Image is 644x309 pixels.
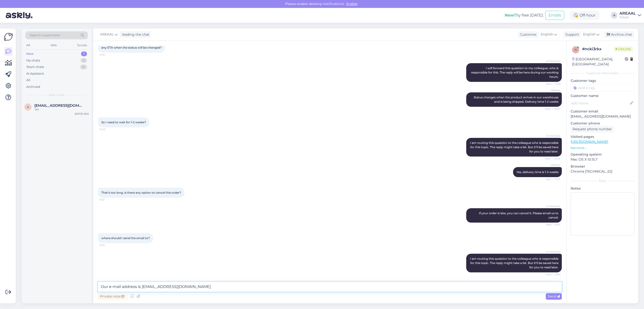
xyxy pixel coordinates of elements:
[571,126,614,132] div: Request phone number
[101,120,146,124] span: So I need to wait for 1-2 weeks?
[619,11,641,19] a: AREAALAreaal
[98,293,126,300] div: Private note
[81,51,87,56] div: 1
[479,211,559,219] span: If your order is late, you can cancel it. Please email us to cancel.
[30,33,60,38] span: Search customers
[571,179,634,183] div: Extra
[542,59,560,63] span: AI Assistant
[26,84,40,89] div: Archived
[611,12,617,19] div: A
[120,32,149,37] div: leading the chat
[571,84,634,91] input: Add a tag
[574,48,577,51] span: n
[614,46,633,52] span: Online
[571,114,634,119] p: [EMAIL_ADDRESS][DOMAIN_NAME]
[81,58,87,63] div: 3
[542,250,560,253] span: AI Assistant
[571,140,608,144] a: [URL][DOMAIN_NAME]
[99,243,117,247] span: 16:15
[505,12,543,18] div: Try free [DATE]:
[545,11,564,20] button: Emails
[99,128,117,131] span: 10:20
[571,186,634,191] p: Notes
[619,15,636,19] div: Areaal
[98,282,562,292] textarea: Our e-mail address is [EMAIL_ADDRESS][DOMAIN_NAME]
[26,65,44,69] div: Team chats
[571,169,634,174] p: Chrome [TECHNICAL_ID]
[571,121,634,126] p: Customer phone
[604,31,634,38] div: Archive chat
[101,236,150,240] span: where should I send the email to?
[542,157,560,160] span: Seen ✓ 10:20
[470,141,559,153] span: I am routing this question to the colleague who is responsible for this topic. The reply might ta...
[619,11,636,15] div: AREAAL
[101,46,162,49] span: any ETA when the status will be changed?
[542,89,560,92] span: AREAAL
[542,82,560,86] span: Seen ✓ 0:08
[542,163,560,167] span: AREAAL
[582,46,614,52] div: # ncki3rkx
[26,78,30,83] div: All
[571,134,634,139] p: Visited pages
[563,32,579,37] div: Support
[542,134,560,138] span: AI Assistant
[99,53,117,56] span: 0:08
[26,51,34,56] div: New
[571,93,634,98] p: Customer name
[518,32,537,37] div: Customer
[470,257,559,269] span: I am routing this question to the colleague who is responsible for this topic. The reply might ta...
[80,65,87,69] div: 0
[4,32,13,41] img: Askly Logo
[548,294,560,298] span: Send
[542,107,560,111] span: Seen ✓ 10:07
[101,191,181,194] span: That's too long, is there any option to cancel this order?
[571,71,634,75] div: Customer information
[26,71,44,76] div: AI Assistant
[571,157,634,162] p: Mac OS X 10.15.7
[345,2,359,6] span: Enable
[75,112,89,116] div: [DATE] 16:51
[542,273,560,276] span: Seen ✓ 16:16
[76,42,88,48] div: Socials
[49,93,64,97] span: New chats
[571,78,634,83] p: Customer tags
[571,109,634,114] p: Customer email
[542,223,560,226] span: Seen ✓ 16:13
[505,13,515,17] b: New!
[474,96,559,103] span: Status changes when the product arrives in our warehouse and is being shipped. Delivery time 1-2 ...
[34,103,84,108] span: a.paarson@gmail.com
[571,101,629,106] input: Add name
[27,105,29,109] span: a
[34,108,89,112] div: ???
[471,66,559,79] span: I will forward this question to my colleague, who is responsible for this. The reply will be here...
[571,164,634,169] p: Browser
[49,42,58,48] div: Web
[542,177,560,181] span: Seen ✓ 10:21
[100,32,114,37] span: AREAAL
[516,170,558,174] span: Yes, delivery time is 1-2 weeks
[542,204,560,208] span: AI Assistant
[571,152,634,157] p: Operating system
[571,146,634,150] p: See more ...
[583,32,595,37] span: English
[541,32,553,37] span: English
[572,57,625,67] div: [GEOGRAPHIC_DATA], [GEOGRAPHIC_DATA]
[99,198,117,202] span: 16:13
[570,11,599,20] div: Off-hour
[26,58,40,63] div: My chats
[25,42,31,48] div: All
